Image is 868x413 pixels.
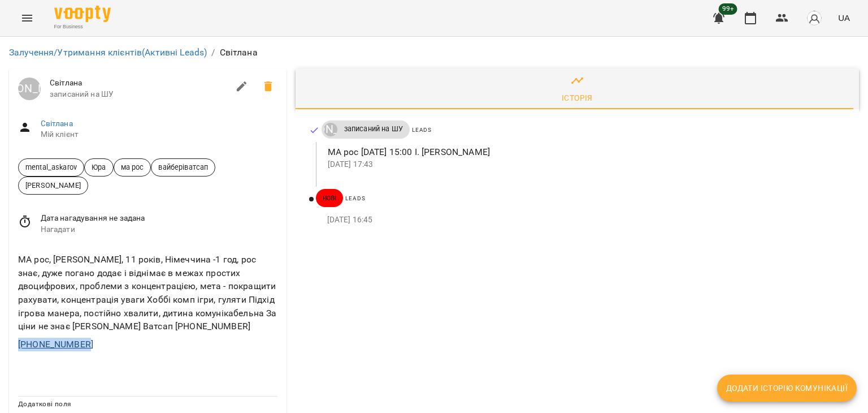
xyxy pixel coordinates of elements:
[41,224,277,235] span: Нагадати
[50,89,228,100] span: записаний на ШУ
[41,119,73,128] a: Світлана
[19,180,88,191] span: [PERSON_NAME]
[54,6,111,22] img: Voopty Logo
[18,78,41,100] a: [PERSON_NAME]
[9,46,859,59] nav: breadcrumb
[726,381,848,395] span: Додати історію комунікації
[14,5,41,32] button: Menu
[85,162,112,173] span: Юра
[717,375,857,402] button: Додати історію комунікації
[345,195,365,201] span: Leads
[327,214,841,226] p: [DATE] 16:45
[18,400,71,408] span: Додаткові поля
[114,162,151,173] span: ма рос
[9,47,207,58] a: Залучення/Утримання клієнтів(Активні Leads)
[220,46,258,59] p: Світлана
[328,145,841,159] p: МА рос [DATE] 15:00 І. [PERSON_NAME]
[337,124,410,134] span: записаний на ШУ
[838,12,850,24] span: UA
[50,78,228,89] span: Світлана
[18,339,93,350] a: [PHONE_NUMBER]
[324,123,337,136] div: Юрій Тимочко
[41,213,277,224] span: Дата нагадування не задана
[41,129,277,140] span: Мій клієнт
[211,46,215,59] li: /
[834,7,854,28] button: UA
[19,162,84,173] span: mental_askarov
[316,193,344,203] span: нові
[18,78,41,100] div: Юрій Тимочко
[54,23,111,31] span: For Business
[562,91,593,105] div: Історія
[322,123,337,136] a: [PERSON_NAME]
[328,159,841,170] p: [DATE] 17:43
[412,127,432,133] span: Leads
[719,3,737,15] span: 99+
[806,10,822,26] img: avatar_s.png
[151,162,215,173] span: вайберіватсап
[16,251,280,335] div: МА рос, [PERSON_NAME], 11 років, Німеччина -1 год, рос знає, дуже погано додає і віднімає в межах...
